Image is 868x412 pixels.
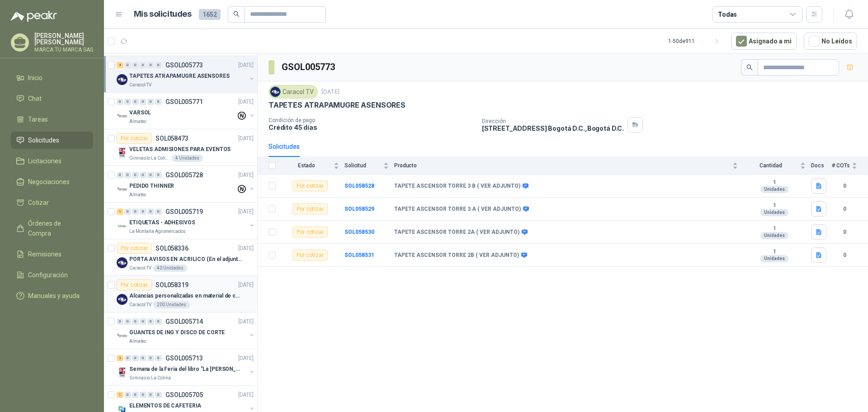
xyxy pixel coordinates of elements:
[321,88,340,96] p: [DATE]
[743,248,806,256] b: 1
[117,208,123,215] div: 1
[147,392,154,398] div: 0
[344,157,394,175] th: Solicitud
[129,265,151,272] p: Caracol TV
[140,62,146,68] div: 0
[292,180,328,191] div: Por cotizar
[760,232,788,239] div: Unidades
[129,72,230,81] p: TAPETES ATRAPAMUGRE ASENSORES
[199,9,221,20] span: 1652
[344,206,374,212] b: SOL058529
[11,215,93,242] a: Órdenes de Compra
[147,318,154,325] div: 0
[117,96,255,125] a: 0 0 0 0 0 0 GSOL005771[DATE] Company LogoVARSOLAlmatec
[117,74,127,85] img: Company Logo
[140,208,146,215] div: 0
[28,73,42,83] span: Inicio
[129,402,201,410] p: ELEMENTOS DE CAFETERIA
[155,318,162,325] div: 0
[129,328,225,337] p: GUANTES DE ING Y DISCO DE CORTE
[129,182,174,190] p: PEDIDO THINNER
[743,179,806,186] b: 1
[132,318,139,325] div: 0
[238,208,254,216] p: [DATE]
[281,157,344,175] th: Estado
[140,392,146,398] div: 0
[165,62,203,68] p: GSOL005773
[394,206,521,213] b: TAPETE ASCENSOR TORRE 3 A ( VER ADJUNTO)
[117,392,123,398] div: 1
[155,392,162,398] div: 0
[155,62,162,68] div: 0
[281,162,332,169] span: Estado
[238,281,254,289] p: [DATE]
[344,183,374,189] a: SOL058528
[165,99,203,105] p: GSOL005771
[11,246,93,263] a: Remisiones
[104,129,257,166] a: Por cotizarSOL058473[DATE] Company LogoVELETAS ADMISIONES PARA EVENTOSGimnasio La Colina4 Unidades
[117,60,255,89] a: 4 0 0 0 0 0 GSOL005773[DATE] Company LogoTAPETES ATRAPAMUGRE ASENSORESCaracol TV
[129,228,186,235] p: La Montaña Agromercados
[28,177,70,187] span: Negociaciones
[292,204,328,214] div: Por cotizar
[668,34,724,48] div: 1 - 50 de 911
[156,245,189,251] p: SOL058336
[124,208,131,215] div: 0
[165,172,203,178] p: GSOL005728
[746,64,753,71] span: search
[832,162,850,169] span: # COTs
[270,87,280,97] img: Company Logo
[132,172,139,178] div: 0
[832,251,857,260] b: 0
[140,172,146,178] div: 0
[233,11,240,17] span: search
[11,194,93,211] a: Cotizar
[132,99,139,105] div: 0
[155,355,162,361] div: 0
[394,162,731,169] span: Producto
[117,99,123,105] div: 0
[165,392,203,398] p: GSOL005705
[165,355,203,361] p: GSOL005713
[743,157,811,175] th: Cantidad
[117,111,127,122] img: Company Logo
[153,265,187,272] div: 40 Unidades
[832,205,857,213] b: 0
[117,279,152,290] div: Por cotizar
[394,252,519,259] b: TAPETE ASCENSOR TORRE 2B ( VER ADJUNTO)
[11,90,93,107] a: Chat
[117,316,255,345] a: 0 0 0 0 0 0 GSOL005714[DATE] Company LogoGUANTES DE ING Y DISCO DE CORTEAlmatec
[760,209,788,216] div: Unidades
[28,156,61,166] span: Licitaciones
[718,9,737,19] div: Todas
[743,225,806,232] b: 1
[117,170,255,199] a: 0 0 0 0 0 0 GSOL005728[DATE] Company LogoPEDIDO THINNERAlmatec
[269,100,406,110] p: TAPETES ATRAPAMUGRE ASENSORES
[129,218,195,227] p: ETIQUETAS - ADHESIVOS
[147,208,154,215] div: 0
[292,227,328,237] div: Por cotizar
[124,355,131,361] div: 0
[155,208,162,215] div: 0
[153,301,190,308] div: 200 Unidades
[28,198,49,208] span: Cotizar
[156,282,189,288] p: SOL058319
[155,172,162,178] div: 0
[129,109,151,117] p: VARSOL
[238,391,254,399] p: [DATE]
[140,355,146,361] div: 0
[238,354,254,363] p: [DATE]
[28,114,48,124] span: Tareas
[743,162,798,169] span: Cantidad
[11,152,93,170] a: Licitaciones
[117,221,127,232] img: Company Logo
[147,62,154,68] div: 0
[28,270,68,280] span: Configuración
[129,155,170,162] p: Gimnasio La Colina
[117,355,123,361] div: 2
[269,117,475,123] p: Condición de pago
[11,111,93,128] a: Tareas
[760,186,788,193] div: Unidades
[117,133,152,144] div: Por cotizar
[117,206,255,235] a: 1 0 0 0 0 0 GSOL005719[DATE] Company LogoETIQUETAS - ADHESIVOSLa Montaña Agromercados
